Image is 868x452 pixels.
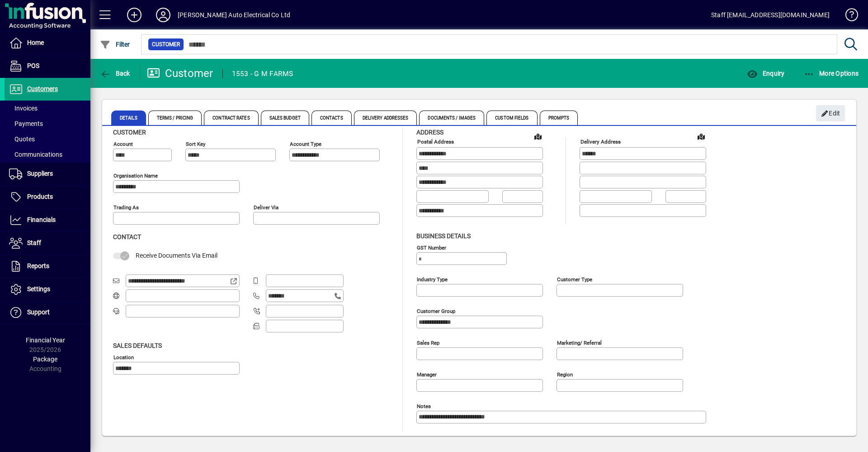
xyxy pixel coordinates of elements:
[5,32,90,54] a: Home
[5,186,90,208] a: Products
[557,339,602,346] mat-label: Marketing/ Referral
[27,170,53,177] span: Suppliers
[821,106,840,121] span: Edit
[540,111,578,125] span: Prompts
[26,337,65,344] span: Financial Year
[98,36,132,53] button: Filter
[804,70,859,77] span: More Options
[5,147,90,162] a: Communications
[486,111,537,125] span: Custom Fields
[33,356,57,363] span: Package
[5,209,90,231] a: Financials
[90,65,140,82] app-page-header-button: Back
[152,40,180,49] span: Customer
[557,371,573,377] mat-label: Region
[9,151,62,158] span: Communications
[113,129,146,136] span: Customer
[27,216,56,223] span: Financials
[417,276,448,282] mat-label: Industry type
[5,101,90,116] a: Invoices
[417,371,437,377] mat-label: Manager
[149,7,178,23] button: Profile
[802,65,861,82] button: More Options
[113,173,158,179] mat-label: Organisation name
[204,111,258,125] span: Contract Rates
[9,135,35,143] span: Quotes
[111,111,146,125] span: Details
[557,276,592,282] mat-label: Customer type
[417,308,455,314] mat-label: Customer group
[816,105,845,121] button: Edit
[5,163,90,185] a: Suppliers
[354,111,417,125] span: Delivery Addresses
[417,244,446,250] mat-label: GST Number
[419,111,484,125] span: Documents / Images
[100,41,130,48] span: Filter
[98,65,132,82] button: Back
[136,252,217,259] span: Receive Documents Via Email
[27,39,44,46] span: Home
[27,62,39,69] span: POS
[113,342,162,349] span: Sales defaults
[311,111,352,125] span: Contacts
[113,354,134,360] mat-label: Location
[186,141,205,147] mat-label: Sort key
[9,120,43,127] span: Payments
[232,67,293,81] div: 1553 - G M FARMS
[113,233,141,240] span: Contact
[113,204,139,211] mat-label: Trading as
[747,70,784,77] span: Enquiry
[531,129,545,144] a: View on map
[27,308,50,316] span: Support
[120,7,149,23] button: Add
[694,129,708,144] a: View on map
[5,55,90,77] a: POS
[839,2,857,31] a: Knowledge Base
[100,70,130,77] span: Back
[5,232,90,255] a: Staff
[113,141,133,147] mat-label: Account
[417,339,439,346] mat-label: Sales rep
[5,301,90,324] a: Support
[178,8,290,22] div: [PERSON_NAME] Auto Electrical Co Ltd
[417,403,431,409] mat-label: Notes
[9,105,38,112] span: Invoices
[261,111,309,125] span: Sales Budget
[27,285,50,293] span: Settings
[5,255,90,278] a: Reports
[290,141,321,147] mat-label: Account Type
[5,116,90,131] a: Payments
[711,8,830,22] div: Staff [EMAIL_ADDRESS][DOMAIN_NAME]
[5,131,90,147] a: Quotes
[416,232,471,240] span: Business details
[5,278,90,301] a: Settings
[27,85,58,92] span: Customers
[27,193,53,200] span: Products
[416,129,443,136] span: Address
[147,66,213,81] div: Customer
[745,65,787,82] button: Enquiry
[27,262,49,269] span: Reports
[148,111,202,125] span: Terms / Pricing
[254,204,278,211] mat-label: Deliver via
[27,239,41,246] span: Staff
